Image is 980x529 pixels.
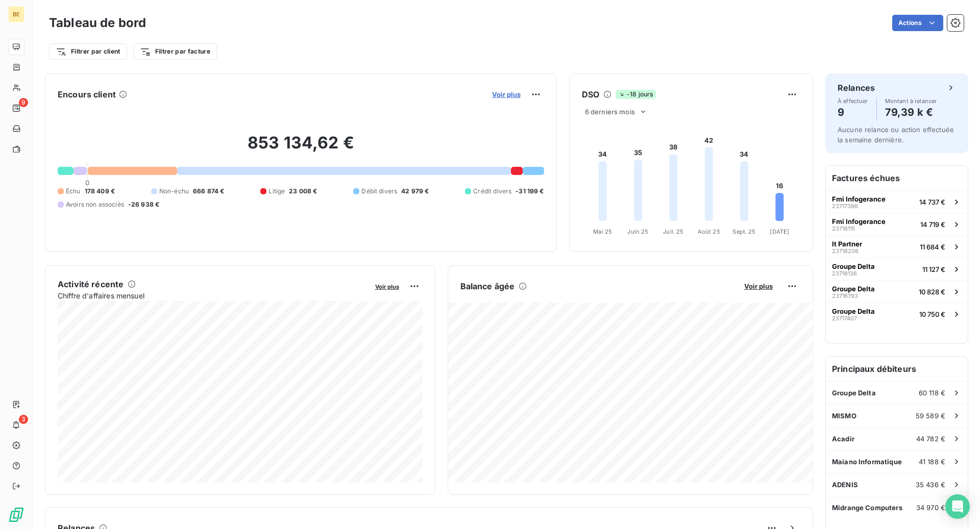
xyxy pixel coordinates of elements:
span: Aucune relance ou action effectuée la semaine dernière. [838,125,954,144]
tspan: Août 25 [697,228,720,235]
span: 10 828 € [919,288,945,296]
tspan: Juin 25 [627,228,648,235]
h2: 853 134,62 € [58,133,544,163]
span: 178 409 € [85,187,115,196]
span: It Partner [832,240,862,248]
button: Actions [892,15,943,31]
span: 6 derniers mois [585,108,635,116]
button: Fmi Infogerance2371811514 719 € [826,213,968,235]
span: 35 436 € [916,481,945,489]
span: 23717407 [832,315,857,321]
button: Groupe Delta2371740710 750 € [826,303,968,325]
h6: Encours client [58,88,116,100]
button: Filtrer par facture [133,43,217,60]
button: Voir plus [741,282,776,291]
span: Chiffre d'affaires mensuel [58,290,368,301]
span: Montant à relancer [885,98,937,104]
span: 11 684 € [920,243,945,251]
h6: DSO [582,88,599,100]
span: 10 750 € [919,310,945,318]
tspan: Sept. 25 [732,228,755,235]
span: 3 [19,415,28,424]
span: 23716793 [832,293,858,299]
span: Voir plus [744,282,773,290]
span: 60 118 € [919,389,945,397]
button: Groupe Delta2371679310 828 € [826,280,968,303]
tspan: Mai 25 [593,228,612,235]
h6: Relances [838,82,875,94]
h4: 79,39 k € [885,104,937,120]
h6: Factures échues [826,166,968,190]
span: Voir plus [375,283,399,290]
div: BE [8,6,24,22]
span: 44 782 € [916,435,945,443]
span: MISMO [832,412,856,420]
span: Crédit divers [473,187,511,196]
div: Open Intercom Messenger [945,494,970,519]
span: 23717386 [832,203,858,209]
span: 23718136 [832,270,857,276]
span: Voir plus [492,90,521,98]
span: Groupe Delta [832,307,875,315]
h3: Tableau de bord [49,14,146,32]
span: 42 979 € [401,187,429,196]
span: 11 127 € [922,265,945,273]
button: It Partner2371820811 684 € [826,235,968,258]
img: Logo LeanPay [8,507,24,523]
tspan: Juil. 25 [663,228,683,235]
span: -26 938 € [128,200,159,209]
span: 59 589 € [916,412,945,420]
h4: 9 [838,104,868,120]
h6: Principaux débiteurs [826,357,968,381]
span: 9 [19,98,28,107]
span: 14 719 € [920,220,945,229]
span: 14 737 € [919,198,945,206]
span: Groupe Delta [832,285,875,293]
button: Filtrer par client [49,43,127,60]
button: Voir plus [372,282,402,291]
span: Débit divers [361,187,397,196]
button: Fmi Infogerance2371738614 737 € [826,190,968,213]
span: 23718115 [832,225,855,232]
span: ADENIS [832,481,858,489]
span: 23718208 [832,248,859,254]
h6: Activité récente [58,278,124,290]
button: Voir plus [489,90,524,99]
span: Avoirs non associés [66,200,124,209]
span: Litige [268,187,285,196]
span: 666 874 € [193,187,224,196]
span: -18 jours [616,90,656,99]
span: Non-échu [159,187,189,196]
span: Groupe Delta [832,262,875,270]
span: Maiano Informatique [832,458,902,466]
span: Midrange Computers [832,503,902,512]
span: 34 970 € [916,503,945,512]
button: Groupe Delta2371813611 127 € [826,258,968,280]
tspan: [DATE] [770,228,789,235]
span: 23 008 € [289,187,317,196]
span: À effectuer [838,98,868,104]
span: Acadir [832,435,854,443]
span: Fmi Infogerance [832,195,886,203]
span: 41 188 € [919,458,945,466]
span: Groupe Delta [832,389,876,397]
h6: Balance âgée [460,280,515,292]
span: Fmi Infogerance [832,217,886,225]
span: -31 199 € [516,187,544,196]
span: 0 [85,179,89,187]
span: Échu [66,187,81,196]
